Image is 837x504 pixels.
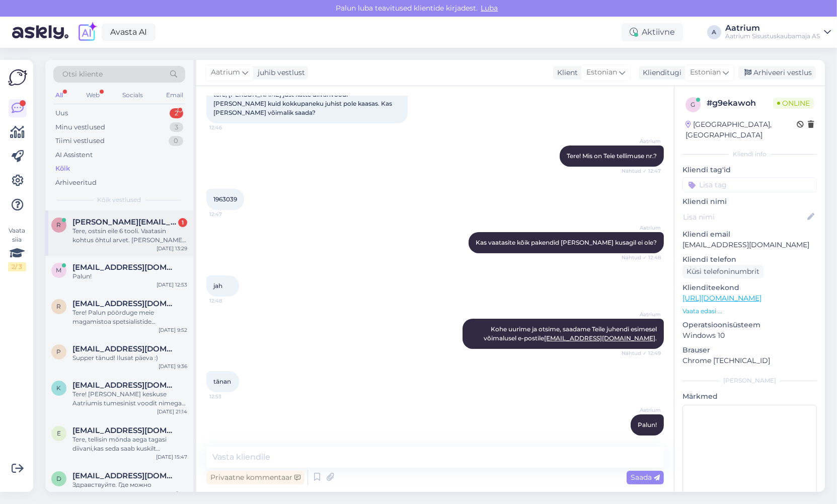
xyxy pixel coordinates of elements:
span: Estonian [586,67,617,78]
p: Klienditeekond [682,282,817,293]
span: 12:47 [209,210,247,218]
a: Avasta AI [102,24,156,41]
input: Lisa tag [682,177,817,192]
div: [DATE] 21:14 [157,408,187,415]
span: Nähtud ✓ 12:47 [622,167,661,175]
span: g [691,101,696,108]
div: Tere, ostsin eile 6 tooli. Vaatasin kohtus õhtul arvet. [PERSON_NAME] on kirjas tooli hinnaks 65 ... [72,227,187,245]
p: Märkmed [682,391,817,402]
div: Vaata siia [8,226,26,271]
span: p [57,348,61,355]
div: [DATE] 12:53 [157,281,187,289]
span: Nähtud ✓ 12:49 [622,349,661,357]
span: 12:53 [209,393,247,400]
span: m [56,266,62,274]
span: tere, [PERSON_NAME] just kätte diivanvoodi [PERSON_NAME] kuid kokkupaneku juhist pole kaasas. Kas... [213,91,394,116]
span: merike.helistvee@gmail.com [72,263,177,272]
div: # g9ekawoh [707,97,773,109]
p: Windows 10 [682,330,817,341]
div: [DATE] 9:52 [159,326,187,334]
div: Kliendi info [682,150,817,159]
span: kerstiu@gmal.com [72,381,177,390]
span: e.rannaste@gmail.com [72,426,177,435]
span: 12:53 [623,436,661,444]
div: Socials [120,89,145,102]
span: dzudi@mail.ru [72,471,177,480]
span: Aatrium [623,311,661,318]
img: explore-ai [77,22,98,43]
span: 12:46 [209,124,247,131]
a: AatriumAatrium Sisustuskaubamaja AS [725,24,831,40]
div: 2 / 3 [8,262,26,271]
div: Aatrium Sisustuskaubamaja AS [725,32,820,40]
p: Brauser [682,345,817,355]
div: Minu vestlused [55,122,105,132]
div: Email [164,89,185,102]
span: Estonian [690,67,721,78]
div: [DATE] 9:36 [159,363,187,370]
span: 1963039 [213,195,237,203]
span: Aatrium [623,137,661,145]
div: Aktiivne [622,23,683,41]
div: Klient [553,67,578,78]
span: k [57,384,61,392]
div: Uus [55,108,68,118]
span: Nähtud ✓ 12:48 [622,254,661,261]
p: [EMAIL_ADDRESS][DOMAIN_NAME] [682,240,817,250]
span: Tere! Mis on Teie tellimuse nr.? [567,152,657,160]
p: Operatsioonisüsteem [682,320,817,330]
div: Arhiveeritud [55,178,97,188]
div: Aatrium [725,24,820,32]
span: Robert.parnik@gmail.com [72,218,177,227]
span: Aatrium [623,224,661,232]
span: jah [213,282,222,290]
input: Lisa nimi [683,211,805,223]
span: Otsi kliente [62,69,103,80]
span: Saada [631,473,660,482]
span: R [57,221,61,229]
div: Здравствуйте. Где можно посмотреть эту кровать в живую? Материал и т.д [72,480,187,498]
div: Klienditugi [639,67,681,78]
div: Tere, tellisin mõnda aega tagasi diivani,kas seda saab kuskilt [PERSON_NAME] mis [PERSON_NAME] te... [72,435,187,453]
div: [DATE] 13:29 [157,245,187,252]
span: Luba [478,4,501,13]
span: 12:48 [209,297,247,305]
span: d [56,475,61,482]
span: Kohe uurime ja otsime, saadame Teile juhendi esimesel võimalusel e-postile . [484,325,658,342]
div: Tere! Palun pöörduge meie magamistoa spetsialistide [PERSON_NAME]: [EMAIL_ADDRESS][DOMAIN_NAME] v... [72,308,187,326]
span: Online [773,98,814,109]
div: Tere! [PERSON_NAME] keskuse Aatriumis tumesinist voodit nimega Rubi. Väga meeldis aga sellel oli ... [72,390,187,408]
div: AI Assistent [55,150,93,160]
span: riina.kngro60@gmail.com [72,299,177,308]
div: 1 [178,218,187,227]
p: Kliendi tag'id [682,165,817,175]
div: A [707,25,721,39]
div: [PERSON_NAME] [682,376,817,385]
span: Aatrium [211,67,240,78]
span: tänan [213,378,231,385]
div: All [53,89,65,102]
p: Vaata edasi ... [682,307,817,316]
span: Kas vaatasite kõik pakendid [PERSON_NAME] kusagil ei ole? [476,239,657,246]
span: peeter@vlt.ee [72,344,177,353]
div: 2 [170,108,183,118]
div: Arhiveeri vestlus [738,66,816,80]
div: Küsi telefoninumbrit [682,265,764,278]
div: Supper tänud! Ilusat päeva :) [72,353,187,363]
span: r [57,303,61,310]
div: Privaatne kommentaar [206,471,305,484]
div: [DATE] 15:47 [156,453,187,461]
a: [EMAIL_ADDRESS][DOMAIN_NAME] [544,334,655,342]
p: Kliendi nimi [682,196,817,207]
p: Kliendi telefon [682,254,817,265]
span: Aatrium [623,406,661,414]
div: 0 [169,136,183,146]
p: Kliendi email [682,229,817,240]
span: e [57,429,61,437]
div: [GEOGRAPHIC_DATA], [GEOGRAPHIC_DATA] [686,119,797,140]
div: Kõik [55,164,70,174]
span: Palun! [638,421,657,428]
span: Kõik vestlused [98,195,141,204]
div: juhib vestlust [254,67,305,78]
div: 3 [170,122,183,132]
